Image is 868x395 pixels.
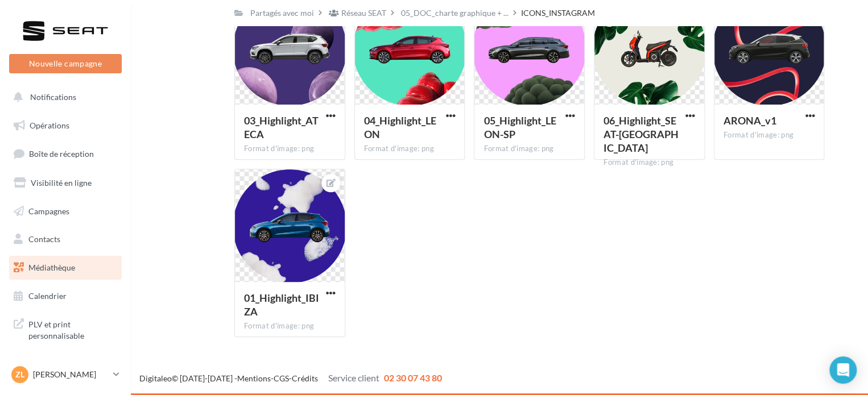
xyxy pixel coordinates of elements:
[401,7,509,19] span: 05_DOC_charte graphique + ...
[724,114,776,127] span: ARONA_v1
[274,373,289,383] a: CGS
[244,144,336,154] div: Format d'image: png
[244,292,319,318] span: 01_Highlight_IBIZA
[724,130,815,140] div: Format d'image: png
[30,92,76,102] span: Notifications
[341,7,386,19] div: Réseau SEAT
[28,234,60,244] span: Contacts
[28,263,75,272] span: Médiathèque
[7,227,124,251] a: Contacts
[604,157,695,168] div: Format d'image: png
[30,120,69,130] span: Opérations
[7,171,124,195] a: Visibilité en ligne
[7,142,124,166] a: Boîte de réception
[28,206,69,215] span: Campagnes
[328,372,379,383] span: Service client
[9,54,122,73] button: Nouvelle campagne
[483,144,575,154] div: Format d'image: png
[483,114,556,140] span: 05_Highlight_LEON-SP
[364,114,436,140] span: 04_Highlight_LEON
[237,373,271,383] a: Mentions
[28,291,67,301] span: Calendrier
[7,312,124,346] a: PLV et print personnalisable
[7,85,119,109] button: Notifications
[250,7,314,19] div: Partagés avec moi
[139,373,172,383] a: Digitaleo
[384,372,442,383] span: 02 30 07 43 80
[7,114,124,138] a: Opérations
[139,373,442,383] span: © [DATE]-[DATE] - - -
[604,114,679,154] span: 06_Highlight_SEAT-MO
[9,364,122,385] a: Zl [PERSON_NAME]
[244,114,319,140] span: 03_Highlight_ATECA
[364,144,456,154] div: Format d'image: png
[31,178,92,188] span: Visibilité en ligne
[28,317,117,341] span: PLV et print personnalisable
[292,373,318,383] a: Crédits
[244,321,336,331] div: Format d'image: png
[7,256,124,280] a: Médiathèque
[521,7,595,19] div: ICONS_INSTAGRAM
[7,284,124,308] a: Calendrier
[829,356,857,384] div: Open Intercom Messenger
[29,149,94,159] span: Boîte de réception
[33,369,109,380] p: [PERSON_NAME]
[15,369,24,380] span: Zl
[7,199,124,223] a: Campagnes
